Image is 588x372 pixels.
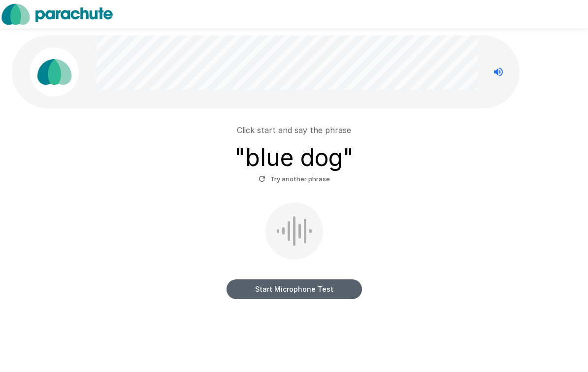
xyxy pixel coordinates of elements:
img: parachute_avatar.png [30,47,79,97]
button: Stop reading questions aloud [489,62,508,82]
button: Start Microphone Test [227,279,362,299]
h3: " blue dog " [234,144,354,171]
button: Try another phrase [256,171,332,187]
p: Click start and say the phrase [237,124,351,136]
